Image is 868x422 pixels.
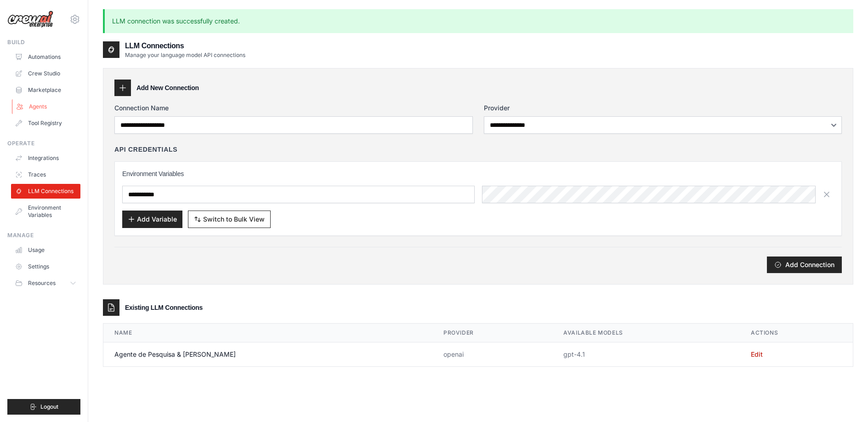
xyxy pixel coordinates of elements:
div: Build [7,39,80,46]
div: Operate [7,140,80,147]
th: Actions [740,324,853,342]
a: Traces [11,167,80,182]
button: Resources [11,276,80,291]
span: Switch to Bulk View [203,215,265,224]
a: Agents [12,99,81,114]
h3: Add New Connection [136,83,199,92]
h4: API Credentials [114,145,177,154]
button: Logout [7,399,80,415]
a: Crew Studio [11,66,80,81]
a: Tool Registry [11,116,80,131]
label: Provider [484,103,842,113]
button: Switch to Bulk View [188,211,271,228]
td: gpt-4.1 [552,342,740,367]
h2: LLM Connections [125,40,245,51]
th: Name [103,324,432,342]
div: Manage [7,232,80,239]
a: Integrations [11,151,80,165]
td: Agente de Pesquisa & [PERSON_NAME] [103,342,432,367]
button: Add Variable [122,211,182,228]
span: Resources [28,279,56,287]
a: Environment Variables [11,200,80,222]
th: Available Models [552,324,740,342]
a: Automations [11,50,80,64]
p: LLM connection was successfully created. [103,9,853,33]
a: Settings [11,259,80,274]
button: Add Connection [767,257,842,273]
td: openai [432,342,552,367]
a: LLM Connections [11,184,80,199]
h3: Existing LLM Connections [125,303,203,312]
th: Provider [432,324,552,342]
label: Connection Name [114,103,473,113]
p: Manage your language model API connections [125,51,245,59]
a: Usage [11,243,80,257]
h3: Environment Variables [122,169,834,178]
img: Logo [7,11,53,28]
span: Logout [40,403,58,411]
a: Edit [751,350,763,358]
a: Marketplace [11,83,80,97]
